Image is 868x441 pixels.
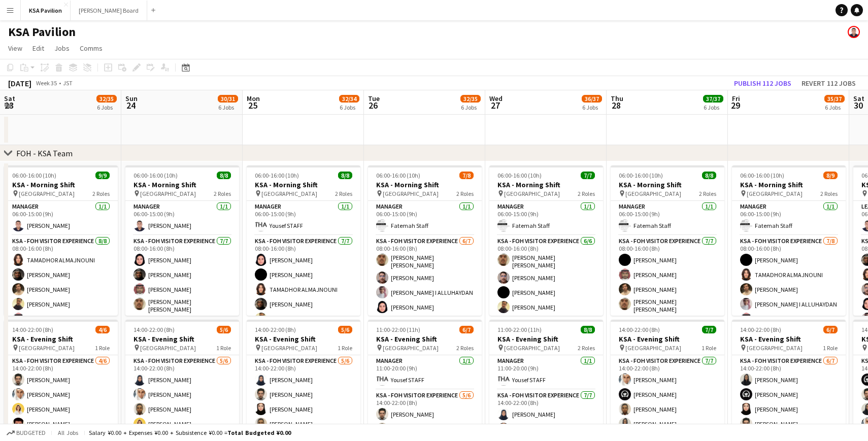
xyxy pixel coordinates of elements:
[12,326,53,333] span: 14:00-22:00 (8h)
[8,24,76,40] h1: KSA Pavilion
[578,344,595,352] span: 2 Roles
[366,99,380,111] span: 26
[702,172,716,179] span: 8/8
[255,326,296,333] span: 14:00-22:00 (8h)
[63,79,73,87] div: JST
[456,344,474,352] span: 2 Roles
[747,344,803,352] span: [GEOGRAPHIC_DATA]
[488,99,503,111] span: 27
[611,201,724,235] app-card-role: Manager1/106:00-15:00 (9h)Fatemah Staff
[376,326,420,333] span: 11:00-22:00 (11h)
[125,201,239,235] app-card-role: Manager1/106:00-15:00 (9h)[PERSON_NAME]
[732,94,740,103] span: Fri
[825,104,844,111] div: 6 Jobs
[338,172,352,179] span: 8/8
[460,95,481,103] span: 32/35
[383,190,439,197] span: [GEOGRAPHIC_DATA]
[50,42,74,55] a: Jobs
[376,172,420,179] span: 06:00-16:00 (10h)
[21,1,71,20] button: KSA Pavilion
[459,326,474,333] span: 6/7
[732,334,846,344] h3: KSA - Evening Shift
[489,165,603,316] app-job-card: 06:00-16:00 (10h)7/7KSA - Morning Shift [GEOGRAPHIC_DATA]2 RolesManager1/106:00-15:00 (9h)Fatemah...
[140,344,196,352] span: [GEOGRAPHIC_DATA]
[216,344,231,352] span: 1 Role
[56,429,80,436] span: All jobs
[489,334,603,344] h3: KSA - Evening Shift
[611,180,724,189] h3: KSA - Morning Shift
[611,94,623,103] span: Thu
[8,44,22,53] span: View
[611,165,724,316] app-job-card: 06:00-16:00 (10h)8/8KSA - Morning Shift [GEOGRAPHIC_DATA]2 RolesManager1/106:00-15:00 (9h)Fatemah...
[339,95,359,103] span: 32/34
[125,334,239,344] h3: KSA - Evening Shift
[227,429,291,436] span: Total Budgeted ¥0.00
[19,344,75,352] span: [GEOGRAPHIC_DATA]
[338,326,352,333] span: 5/6
[4,42,26,55] a: View
[368,235,482,361] app-card-role: KSA - FOH Visitor Experience6/708:00-16:00 (8h)[PERSON_NAME] [PERSON_NAME][PERSON_NAME][PERSON_NA...
[609,99,623,111] span: 28
[611,235,724,361] app-card-role: KSA - FOH Visitor Experience7/708:00-16:00 (8h)[PERSON_NAME][PERSON_NAME][PERSON_NAME][PERSON_NAM...
[96,95,117,103] span: 32/35
[797,77,860,90] button: Revert 112 jobs
[489,355,603,390] app-card-role: Manager1/111:00-20:00 (9h)Yousef STAFF
[214,190,231,197] span: 2 Roles
[489,201,603,235] app-card-role: Manager1/106:00-15:00 (9h)Fatemah Staff
[368,201,482,235] app-card-role: Manager1/106:00-15:00 (9h)Fatemah Staff
[4,180,118,189] h3: KSA - Morning Shift
[245,99,260,111] span: 25
[4,165,118,316] app-job-card: 06:00-16:00 (10h)9/9KSA - Morning Shift [GEOGRAPHIC_DATA]2 RolesManager1/106:00-15:00 (9h)[PERSON...
[340,104,359,111] div: 6 Jobs
[456,190,474,197] span: 2 Roles
[489,235,603,347] app-card-role: KSA - FOH Visitor Experience6/608:00-16:00 (8h)[PERSON_NAME] [PERSON_NAME][PERSON_NAME][PERSON_NA...
[133,326,175,333] span: 14:00-22:00 (8h)
[820,190,838,197] span: 2 Roles
[848,26,860,38] app-user-avatar: Hussein Al Najjar
[255,172,299,179] span: 06:00-16:00 (10h)
[54,44,70,53] span: Jobs
[852,99,864,111] span: 30
[581,326,595,333] span: 8/8
[247,180,360,189] h3: KSA - Morning Shift
[247,165,360,316] div: 06:00-16:00 (10h)8/8KSA - Morning Shift [GEOGRAPHIC_DATA]2 RolesManager1/106:00-15:00 (9h)Yousef ...
[80,44,103,53] span: Comms
[581,172,595,179] span: 7/7
[823,326,838,333] span: 6/7
[368,94,380,103] span: Tue
[125,165,239,316] app-job-card: 06:00-16:00 (10h)8/8KSA - Morning Shift [GEOGRAPHIC_DATA]2 RolesManager1/106:00-15:00 (9h)[PERSON...
[732,180,846,189] h3: KSA - Morning Shift
[124,99,138,111] span: 24
[95,344,110,352] span: 1 Role
[217,172,231,179] span: 8/8
[732,201,846,235] app-card-role: Manager1/106:00-15:00 (9h)Fatemah Staff
[19,190,75,197] span: [GEOGRAPHIC_DATA]
[71,1,147,20] button: [PERSON_NAME] Board
[704,104,723,111] div: 6 Jobs
[699,190,716,197] span: 2 Roles
[28,42,48,55] a: Edit
[489,180,603,189] h3: KSA - Morning Shift
[4,235,118,373] app-card-role: KSA - FOH Visitor Experience8/808:00-16:00 (8h)TAMADHOR ALMAJNOUNI[PERSON_NAME][PERSON_NAME][PERS...
[732,165,846,316] app-job-card: 06:00-16:00 (10h)8/9KSA - Morning Shift [GEOGRAPHIC_DATA]2 RolesManager1/106:00-15:00 (9h)Fatemah...
[619,172,663,179] span: 06:00-16:00 (10h)
[383,344,439,352] span: [GEOGRAPHIC_DATA]
[335,190,352,197] span: 2 Roles
[95,326,110,333] span: 4/6
[497,172,542,179] span: 06:00-16:00 (10h)
[578,190,595,197] span: 2 Roles
[261,190,317,197] span: [GEOGRAPHIC_DATA]
[8,78,31,88] div: [DATE]
[730,99,740,111] span: 29
[582,104,602,111] div: 6 Jobs
[504,190,560,197] span: [GEOGRAPHIC_DATA]
[625,190,681,197] span: [GEOGRAPHIC_DATA]
[497,326,542,333] span: 11:00-22:00 (11h)
[125,94,138,103] span: Sun
[32,44,44,53] span: Edit
[217,326,231,333] span: 5/6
